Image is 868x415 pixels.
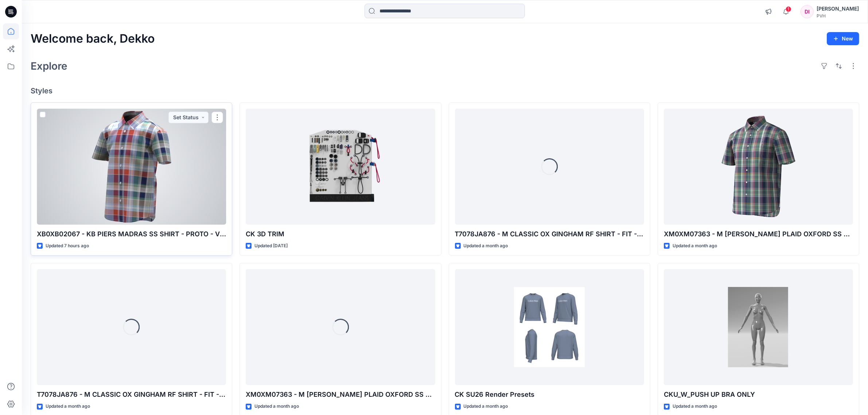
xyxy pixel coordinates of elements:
div: DI [801,5,814,18]
a: CK SU26 Render Presets [455,269,644,385]
p: T7078JA876 - M CLASSIC OX GINGHAM RF SHIRT - FIT - V01 [37,389,226,400]
p: XM0XM07363 - M [PERSON_NAME] PLAID OXFORD SS RGF - FIT - V01 [246,389,435,400]
p: Updated 7 hours ago [46,242,89,250]
div: [PERSON_NAME] [817,4,859,13]
h2: Welcome back, Dekko [31,32,155,46]
div: PVH [817,13,859,19]
h4: Styles [31,86,859,95]
p: T7078JA876 - M CLASSIC OX GINGHAM RF SHIRT - FIT - V02 [455,229,644,239]
h2: Explore [31,60,67,72]
p: XB0XB02067 - KB PIERS MADRAS SS SHIRT - PROTO - V01 [37,229,226,239]
p: Updated [DATE] [254,242,288,250]
p: XM0XM07363 - M [PERSON_NAME] PLAID OXFORD SS RGF - FIT - V02 [664,229,853,239]
p: Updated a month ago [464,242,508,250]
a: XM0XM07363 - M QUINN PLAID OXFORD SS RGF - FIT - V02 [664,109,853,225]
a: XB0XB02067 - KB PIERS MADRAS SS SHIRT - PROTO - V01 [37,109,226,225]
p: Updated a month ago [673,403,717,410]
button: New [827,32,859,45]
a: CKU_W_PUSH UP BRA ONLY [664,269,853,385]
p: Updated a month ago [46,403,90,410]
p: CKU_W_PUSH UP BRA ONLY [664,389,853,400]
p: Updated a month ago [673,242,717,250]
a: CK 3D TRIM [246,109,435,225]
p: Updated a month ago [254,403,299,410]
p: CK SU26 Render Presets [455,389,644,400]
p: CK 3D TRIM [246,229,435,239]
p: Updated a month ago [464,403,508,410]
span: 1 [786,6,791,12]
